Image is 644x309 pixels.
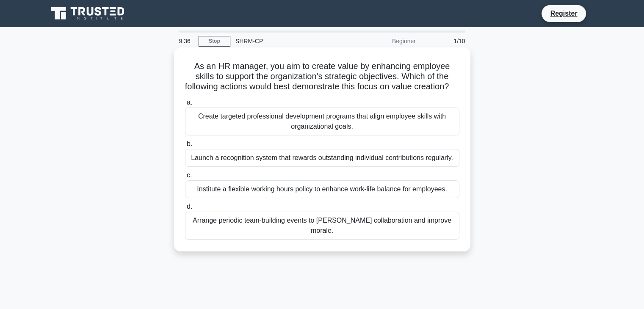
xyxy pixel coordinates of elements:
div: 1/10 [421,33,470,50]
span: b. [187,140,192,147]
div: Arrange periodic team-building events to [PERSON_NAME] collaboration and improve morale. [185,212,459,240]
div: Create targeted professional development programs that align employee skills with organizational ... [185,108,459,135]
div: SHRM-CP [230,33,347,50]
span: c. [187,171,192,179]
a: Register [545,8,582,19]
a: Stop [199,36,230,47]
div: Institute a flexible working hours policy to enhance work-life balance for employees. [185,180,459,198]
div: Beginner [347,33,421,50]
span: a. [187,99,192,106]
div: Launch a recognition system that rewards outstanding individual contributions regularly. [185,149,459,167]
div: 9:36 [174,33,199,50]
h5: As an HR manager, you aim to create value by enhancing employee skills to support the organizatio... [184,61,460,92]
span: d. [187,203,192,210]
